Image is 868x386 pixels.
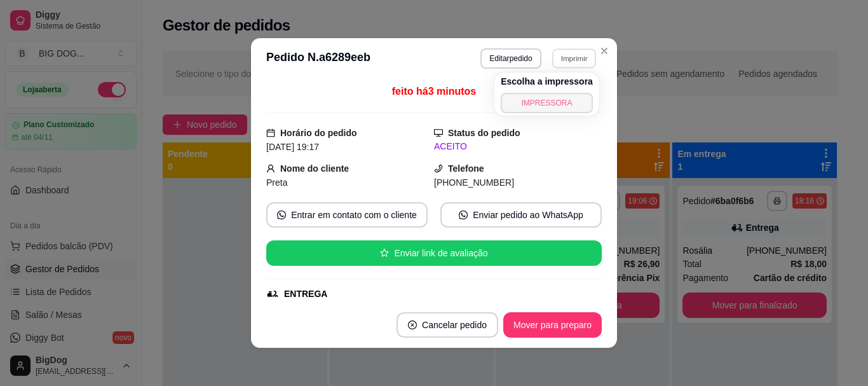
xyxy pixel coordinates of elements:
[280,128,357,138] strong: Horário do pedido
[434,177,514,188] span: [PHONE_NUMBER]
[284,287,327,301] div: ENTREGA
[266,177,287,188] span: Preta
[480,48,541,69] button: Editarpedido
[266,142,319,152] span: [DATE] 19:17
[440,202,602,228] button: whats-appEnviar pedido ao WhatsApp
[503,312,602,338] button: Mover para preparo
[448,128,520,138] strong: Status do pedido
[266,164,275,173] span: user
[266,48,370,69] h3: Pedido N. a6289eeb
[408,321,417,329] span: close-circle
[392,86,476,97] span: feito há 3 minutos
[434,128,443,137] span: desktop
[266,202,428,228] button: whats-appEntrar em contato com o cliente
[434,140,602,153] div: ACEITO
[501,93,593,113] button: IMPRESSORA
[397,312,498,338] button: close-circleCancelar pedido
[380,249,389,258] span: star
[459,210,468,219] span: whats-app
[280,163,349,174] strong: Nome do cliente
[277,210,286,219] span: whats-app
[594,41,614,61] button: Close
[434,164,443,173] span: phone
[448,163,484,174] strong: Telefone
[266,128,275,137] span: calendar
[501,75,593,88] h4: Escolha a impressora
[266,240,602,266] button: starEnviar link de avaliação
[552,48,596,68] button: Imprimir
